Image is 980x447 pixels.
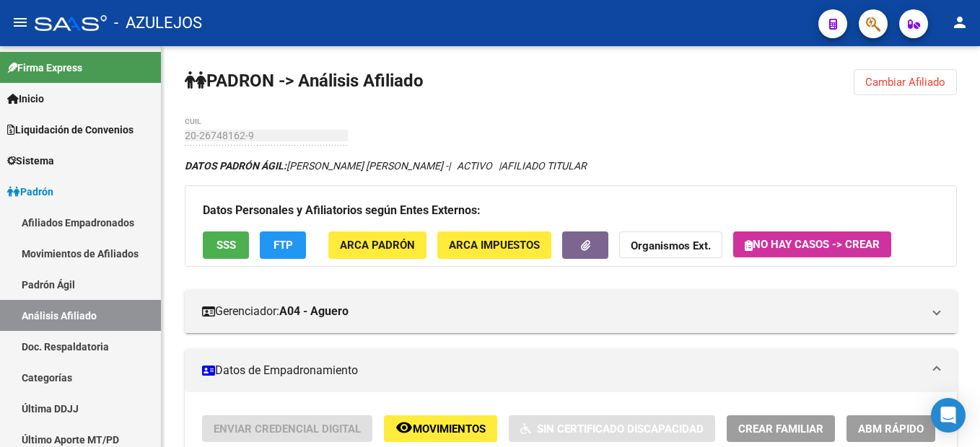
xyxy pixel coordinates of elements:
[7,153,54,169] span: Sistema
[7,60,82,76] span: Firma Express
[727,415,835,442] button: Crear Familiar
[745,238,880,251] span: No hay casos -> Crear
[865,76,945,89] span: Cambiar Afiliado
[846,415,935,442] button: ABM Rápido
[7,122,134,138] span: Liquidación de Convenios
[202,304,922,319] mat-panel-title: Gerenciador:
[185,160,587,172] i: | ACTIVO |
[203,231,249,258] button: SSS
[509,415,715,442] button: Sin Certificado Discapacidad
[449,239,540,252] span: ARCA Impuestos
[738,422,823,435] span: Crear Familiar
[858,422,924,435] span: ABM Rápido
[7,91,44,107] span: Inicio
[185,349,957,392] mat-expansion-panel-header: Datos de Empadronamiento
[202,415,372,442] button: Enviar Credencial Digital
[733,231,891,257] button: No hay casos -> Crear
[185,160,448,172] span: [PERSON_NAME] [PERSON_NAME] -
[537,422,704,435] span: Sin Certificado Discapacidad
[951,14,968,31] mat-icon: person
[185,290,957,333] mat-expansion-panel-header: Gerenciador:A04 - Aguero
[279,304,349,319] strong: A04 - Aguero
[395,419,413,436] mat-icon: remove_red_eye
[203,200,939,221] h3: Datos Personales y Afiliatorios según Entes Externos:
[214,422,361,435] span: Enviar Credencial Digital
[413,422,486,435] span: Movimientos
[340,239,415,252] span: ARCA Padrón
[202,363,922,379] mat-panel-title: Datos de Empadronamiento
[437,231,551,258] button: ARCA Impuestos
[631,240,711,253] strong: Organismos Ext.
[185,160,286,172] strong: DATOS PADRÓN ÁGIL:
[260,231,306,258] button: FTP
[328,231,426,258] button: ARCA Padrón
[12,14,29,31] mat-icon: menu
[931,398,966,433] div: Open Intercom Messenger
[384,415,497,442] button: Movimientos
[854,69,957,95] button: Cambiar Afiliado
[274,239,293,252] span: FTP
[185,71,424,91] strong: PADRON -> Análisis Afiliado
[619,231,722,258] button: Organismos Ext.
[501,160,587,172] span: AFILIADO TITULAR
[216,239,236,252] span: SSS
[7,184,53,200] span: Padrón
[114,7,202,39] span: - AZULEJOS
